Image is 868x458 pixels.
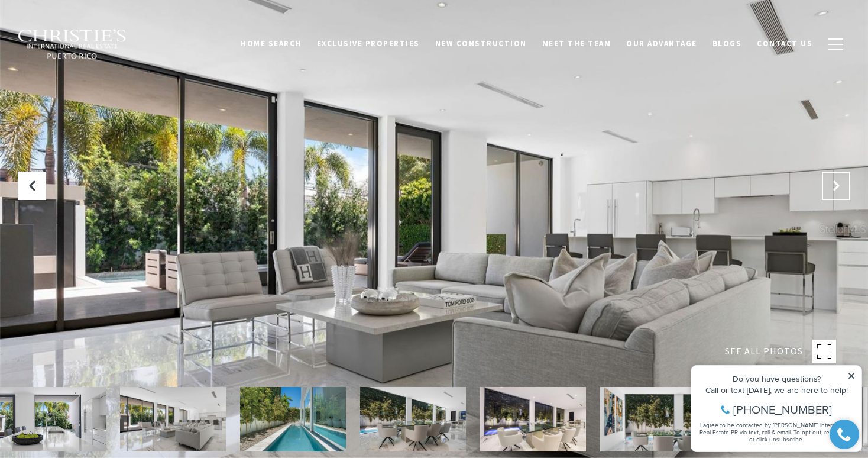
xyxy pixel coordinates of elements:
a: Home Search [233,33,309,55]
button: Previous Slide [18,172,46,200]
a: New Construction [427,33,535,55]
button: Next Slide [822,172,850,200]
a: Exclusive Properties [309,33,427,55]
div: Call or text [DATE], we are here to help! [12,38,171,46]
img: Christie's International Real Estate black text logo [17,29,127,60]
img: 12 SANTA ANA [480,387,586,451]
span: Exclusive Properties [317,38,420,49]
img: 12 SANTA ANA [120,387,226,451]
span: [PHONE_NUMBER] [48,56,147,67]
img: 12 SANTA ANA [600,387,706,451]
div: Do you have questions? [12,27,171,35]
a: Our Advantage [618,33,705,55]
a: Blogs [705,33,750,55]
span: Contact Us [757,38,812,49]
img: 12 SANTA ANA [240,387,346,451]
span: SEE ALL PHOTOS [725,344,803,359]
span: New Construction [435,38,527,49]
img: 12 SANTA ANA [360,387,466,451]
span: I agree to be contacted by [PERSON_NAME] International Real Estate PR via text, call & email. To ... [15,73,169,95]
a: Meet the Team [535,33,619,55]
span: Blogs [712,38,742,49]
span: Our Advantage [626,38,697,49]
button: button [820,27,851,62]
